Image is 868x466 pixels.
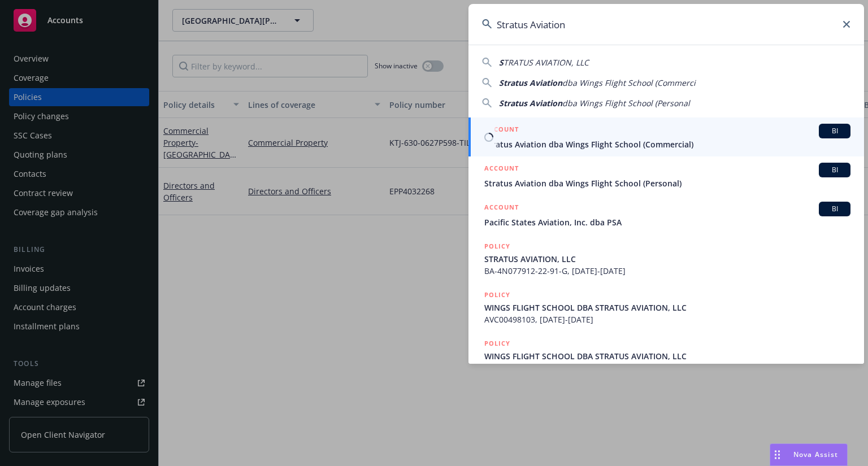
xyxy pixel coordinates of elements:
[484,350,850,362] span: WINGS FLIGHT SCHOOL DBA STRATUS AVIATION, LLC
[484,302,850,313] span: WINGS FLIGHT SCHOOL DBA STRATUS AVIATION, LLC
[484,362,850,374] span: AVC00498102, [DATE]-[DATE]
[484,289,510,300] h5: POLICY
[484,138,850,150] span: Stratus Aviation dba Wings Flight School (Commercial)
[484,177,850,189] span: Stratus Aviation dba Wings Flight School (Personal)
[468,4,864,45] input: Search...
[468,195,864,234] a: ACCOUNTBIPacific States Aviation, Inc. dba PSA
[468,283,864,332] a: POLICYWINGS FLIGHT SCHOOL DBA STRATUS AVIATION, LLCAVC00498103, [DATE]-[DATE]
[770,443,848,466] button: Nova Assist
[484,338,510,349] h5: POLICY
[823,126,846,136] span: BI
[823,165,846,175] span: BI
[484,124,519,137] h5: ACCOUNT
[499,98,562,108] span: Stratus Aviation
[562,98,690,108] span: dba Wings Flight School (Personal
[499,57,504,68] span: S
[484,163,519,176] h5: ACCOUNT
[823,204,846,214] span: BI
[468,332,864,380] a: POLICYWINGS FLIGHT SCHOOL DBA STRATUS AVIATION, LLCAVC00498102, [DATE]-[DATE]
[770,444,784,465] div: Drag to move
[484,202,519,215] h5: ACCOUNT
[484,265,850,277] span: BA-4N077912-22-91-G, [DATE]-[DATE]
[468,234,864,283] a: POLICYSTRATUS AVIATION, LLCBA-4N077912-22-91-G, [DATE]-[DATE]
[468,117,864,156] a: ACCOUNTBIStratus Aviation dba Wings Flight School (Commercial)
[499,77,562,88] span: Stratus Aviation
[562,77,696,88] span: dba Wings Flight School (Commerci
[484,216,850,228] span: Pacific States Aviation, Inc. dba PSA
[484,313,850,325] span: AVC00498103, [DATE]-[DATE]
[504,57,589,68] span: TRATUS AVIATION, LLC
[793,450,838,459] span: Nova Assist
[484,241,510,252] h5: POLICY
[484,253,850,265] span: STRATUS AVIATION, LLC
[468,156,864,195] a: ACCOUNTBIStratus Aviation dba Wings Flight School (Personal)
